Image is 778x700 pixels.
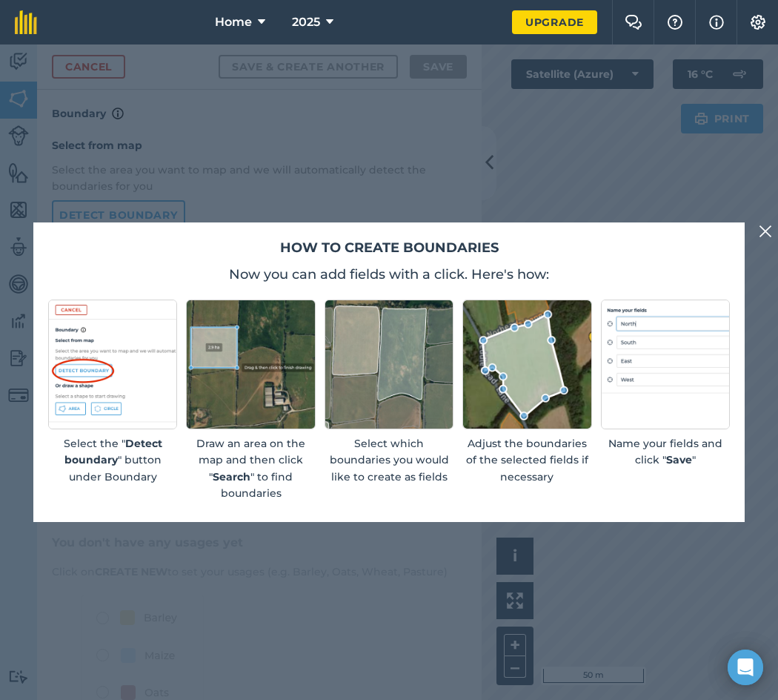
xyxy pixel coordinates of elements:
strong: Save [666,453,692,466]
p: Select which boundaries you would like to create as fields [325,435,453,485]
img: A question mark icon [666,15,684,30]
p: Name your fields and click " " [601,435,730,469]
img: Screenshot of an editable boundary [462,300,591,429]
p: Adjust the boundaries of the selected fields if necessary [462,435,591,485]
strong: Search [213,470,250,483]
img: fieldmargin Logo [15,10,37,34]
h2: How to create boundaries [48,237,730,259]
a: Upgrade [512,10,597,34]
span: 2025 [292,13,320,31]
p: Draw an area on the map and then click " " to find boundaries [186,435,315,502]
img: placeholder [601,300,730,429]
img: Screenshot of selected fields [325,300,453,429]
img: svg+xml;base64,PHN2ZyB4bWxucz0iaHR0cDovL3d3dy53My5vcmcvMjAwMC9zdmciIHdpZHRoPSIxNyIgaGVpZ2h0PSIxNy... [709,13,724,31]
img: svg+xml;base64,PHN2ZyB4bWxucz0iaHR0cDovL3d3dy53My5vcmcvMjAwMC9zdmciIHdpZHRoPSIyMiIgaGVpZ2h0PSIzMC... [759,222,772,240]
img: Screenshot of an rectangular area drawn on a map [186,300,315,429]
img: A cog icon [749,15,767,30]
img: Two speech bubbles overlapping with the left bubble in the forefront [625,15,642,30]
img: Screenshot of detect boundary button [48,300,177,429]
span: Home [215,13,252,31]
p: Now you can add fields with a click. Here's how: [48,264,730,285]
div: Open Intercom Messenger [728,650,763,685]
p: Select the " " button under Boundary [48,435,177,485]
